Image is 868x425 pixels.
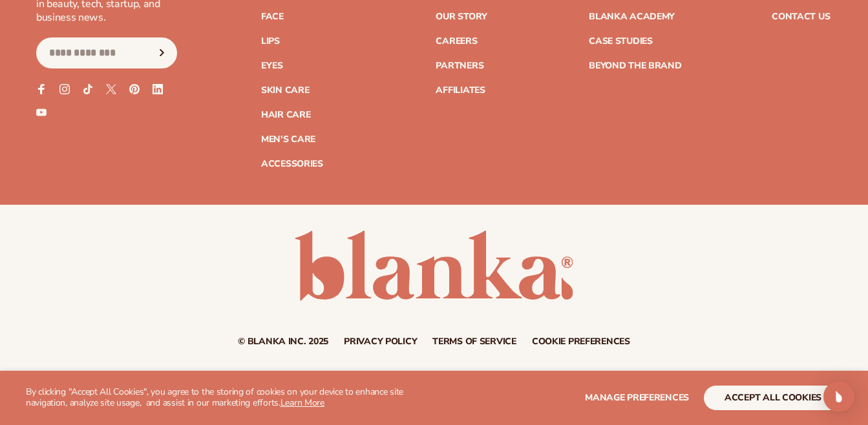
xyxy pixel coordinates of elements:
a: Terms of service [432,337,516,346]
a: Skin Care [261,86,309,95]
a: Face [261,12,284,21]
a: Learn More [281,397,324,409]
a: Affiliates [436,86,485,95]
a: Lips [261,37,280,46]
p: By clicking "Accept All Cookies", you agree to the storing of cookies on your device to enhance s... [26,387,427,409]
a: Men's Care [261,135,315,144]
a: Careers [436,37,477,46]
a: Hair Care [261,110,310,119]
a: Blanka Academy [589,12,675,21]
a: Case Studies [589,37,653,46]
small: © Blanka Inc. 2025 [238,335,328,347]
a: Accessories [261,160,323,169]
a: Cookie preferences [532,337,630,346]
a: Our Story [436,12,487,21]
button: accept all cookies [704,386,842,410]
span: Manage preferences [585,391,689,404]
a: Contact Us [772,12,830,21]
button: Manage preferences [585,386,689,410]
a: Privacy policy [344,337,417,346]
a: Eyes [261,61,283,70]
button: Subscribe [148,37,176,68]
div: Open Intercom Messenger [823,381,854,412]
a: Partners [436,61,483,70]
a: Beyond the brand [589,61,682,70]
